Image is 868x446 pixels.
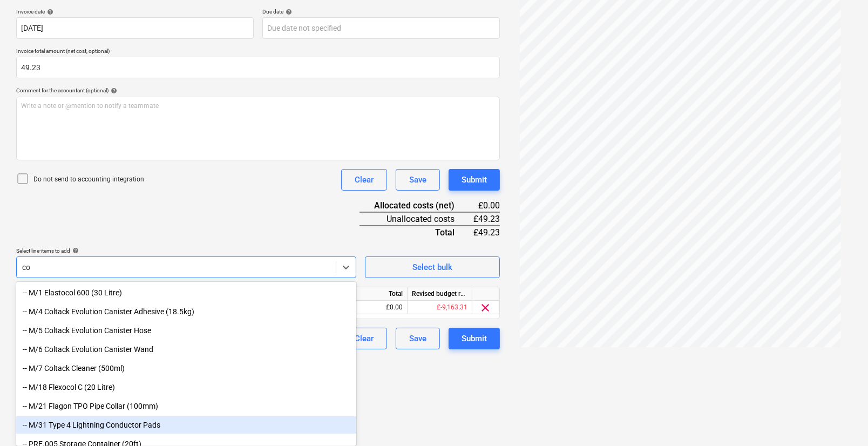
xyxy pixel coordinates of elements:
[16,416,356,434] div: -- M/31 Type 4 Lightning Conductor Pads
[472,212,500,226] div: £49.23
[283,9,292,15] span: help
[16,303,356,320] div: -- M/4 Coltack Evolution Canister Adhesive (18.5kg)
[472,226,500,239] div: £49.23
[341,328,387,349] button: Clear
[396,328,440,349] button: Save
[814,394,868,446] iframe: Chat Widget
[16,397,356,415] div: -- M/21 Flagon TPO Pipe Collar (100mm)
[16,48,500,57] p: Invoice total amount (net cost, optional)
[449,328,500,349] button: Submit
[262,17,500,39] input: Due date not specified
[360,226,472,239] div: Total
[343,301,408,314] div: £0.00
[365,256,500,278] button: Select bulk
[360,199,472,212] div: Allocated costs (net)
[409,332,426,346] div: Save
[343,287,408,301] div: Total
[472,199,500,212] div: £0.00
[412,260,452,274] div: Select bulk
[16,17,254,39] input: Invoice date not specified
[16,247,356,254] div: Select line-items to add
[16,379,356,396] div: -- M/18 Flexocol C (20 Litre)
[396,169,440,191] button: Save
[355,332,374,346] div: Clear
[462,173,487,187] div: Submit
[341,169,387,191] button: Clear
[479,301,492,314] span: clear
[16,341,356,358] div: -- M/6 Coltack Evolution Canister Wand
[409,173,426,187] div: Save
[16,87,500,94] div: Comment for the accountant (optional)
[16,322,356,339] div: -- M/5 Coltack Evolution Canister Hose
[16,57,500,78] input: Invoice total amount (net cost, optional)
[70,247,79,254] span: help
[408,287,472,301] div: Revised budget remaining
[355,173,374,187] div: Clear
[449,169,500,191] button: Submit
[16,8,254,15] div: Invoice date
[109,87,117,94] span: help
[360,212,472,226] div: Unallocated costs
[45,9,53,15] span: help
[33,175,144,184] p: Do not send to accounting integration
[16,360,356,377] div: -- M/7 Coltack Cleaner (500ml)
[408,301,472,314] div: £-9,163.31
[462,332,487,346] div: Submit
[262,8,500,15] div: Due date
[16,284,356,301] div: -- M/1 Elastocol 600 (30 Litre)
